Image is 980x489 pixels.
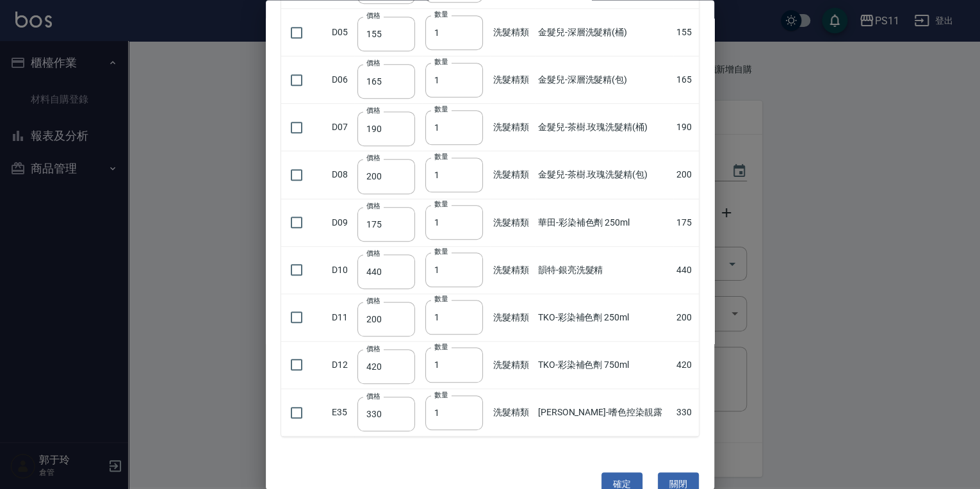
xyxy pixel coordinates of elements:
[366,344,380,353] label: 價格
[535,342,673,389] td: TKO-彩染補色劑 750ml
[434,104,448,114] label: 數量
[366,201,380,211] label: 價格
[535,247,673,294] td: 韻特-銀亮洗髮精
[490,342,535,389] td: 洗髮精類
[329,199,354,247] td: D09
[535,151,673,199] td: 金髮兒-茶樹.玫瑰洗髮精(包)
[366,249,380,258] label: 價格
[366,12,380,21] label: 價格
[366,154,380,163] label: 價格
[434,57,448,67] label: 數量
[329,247,354,294] td: D10
[535,389,673,436] td: [PERSON_NAME]-嗜色控染靚露
[673,389,699,436] td: 330
[490,104,535,151] td: 洗髮精類
[366,59,380,69] label: 價格
[434,390,448,399] label: 數量
[329,56,354,104] td: D06
[535,104,673,151] td: 金髮兒-茶樹.玫瑰洗髮精(桶)
[490,389,535,436] td: 洗髮精類
[490,9,535,56] td: 洗髮精類
[329,294,354,342] td: D11
[535,294,673,342] td: TKO-彩染補色劑 250ml
[329,9,354,56] td: D05
[434,342,448,352] label: 數量
[490,56,535,104] td: 洗髮精類
[434,152,448,162] label: 數量
[673,294,699,342] td: 200
[329,151,354,199] td: D08
[366,106,380,116] label: 價格
[366,392,380,401] label: 價格
[673,56,699,104] td: 165
[673,247,699,294] td: 440
[535,56,673,104] td: 金髮兒-深層洗髮精(包)
[673,151,699,199] td: 200
[434,247,448,257] label: 數量
[490,247,535,294] td: 洗髮精類
[490,199,535,247] td: 洗髮精類
[673,199,699,247] td: 175
[673,104,699,151] td: 190
[434,10,448,19] label: 數量
[490,151,535,199] td: 洗髮精類
[434,200,448,210] label: 數量
[329,104,354,151] td: D07
[329,342,354,389] td: D12
[535,9,673,56] td: 金髮兒-深層洗髮精(桶)
[366,296,380,306] label: 價格
[434,295,448,304] label: 數量
[329,389,354,436] td: E35
[535,199,673,247] td: 華田-彩染補色劑 250ml
[673,9,699,56] td: 155
[673,342,699,389] td: 420
[490,294,535,342] td: 洗髮精類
